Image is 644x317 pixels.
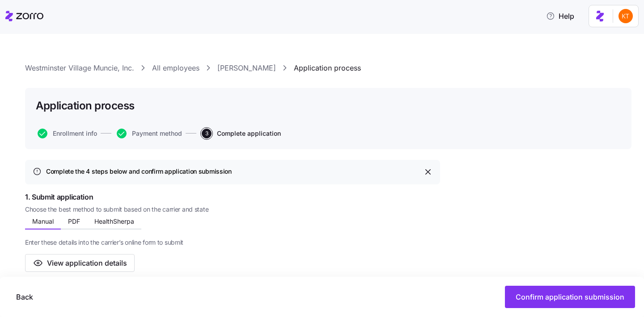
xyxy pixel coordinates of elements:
img: aad2ddc74cf02b1998d54877cdc71599 [619,9,633,23]
button: 3Complete application [202,129,281,138]
a: All employees [152,63,199,74]
a: Application process [294,63,361,74]
span: Confirm application submission [516,292,624,302]
span: PDF [68,218,80,225]
span: 3 [202,129,212,138]
button: Confirm application submission [505,286,635,308]
span: Payment method [132,130,182,137]
span: Back [16,292,33,302]
button: Payment method [117,129,182,138]
a: 3Complete application [200,129,281,138]
span: Complete application [217,130,281,137]
span: Enter these details into the carrier’s online form to submit [25,238,440,247]
div: Complete the 4 steps below and confirm application submission [46,167,424,176]
a: Payment method [115,129,182,138]
button: Enrollment info [38,129,97,138]
a: Enrollment info [36,129,97,138]
button: Back [9,286,40,308]
a: Westminster Village Muncie, Inc. [25,63,134,74]
button: Help [539,7,581,25]
span: Manual [32,218,54,225]
span: Choose the best method to submit based on the carrier and state [25,205,440,214]
span: 1. Submit application [25,192,440,203]
button: View application details [25,254,135,272]
span: HealthSherpa [94,218,134,225]
span: Help [546,11,574,21]
a: [PERSON_NAME] [217,63,276,74]
span: View application details [47,258,127,268]
h1: Application process [36,99,135,113]
span: Enrollment info [53,130,97,137]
